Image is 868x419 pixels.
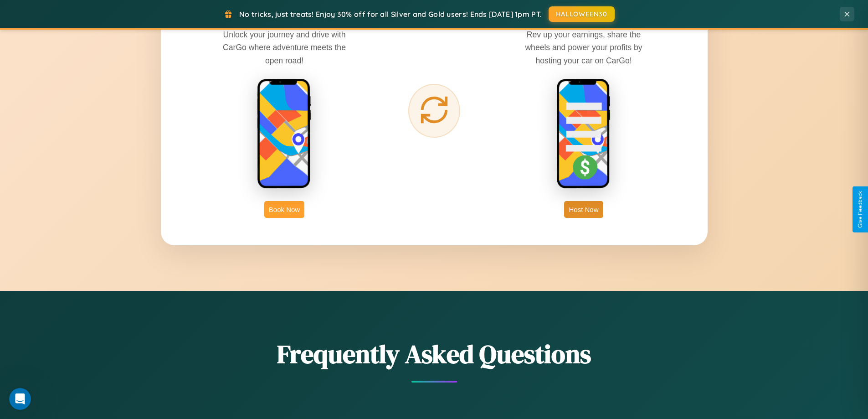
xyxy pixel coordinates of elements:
p: Unlock your journey and drive with CarGo where adventure meets the open road! [216,28,353,67]
span: No tricks, just treats! Enjoy 30% off for all Silver and Gold users! Ends [DATE] 1pm PT. [239,10,542,19]
button: HALLOWEEN30 [549,6,615,22]
img: host phone [556,78,611,190]
h2: Frequently Asked Questions [161,336,708,372]
img: rent phone [257,78,312,190]
p: Rev up your earnings, share the wheels and power your profits by hosting your car on CarGo! [515,28,652,67]
button: Host Now [564,201,603,218]
div: Give Feedback [857,191,863,228]
iframe: Intercom live chat [9,388,31,410]
button: Book Now [264,201,304,218]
